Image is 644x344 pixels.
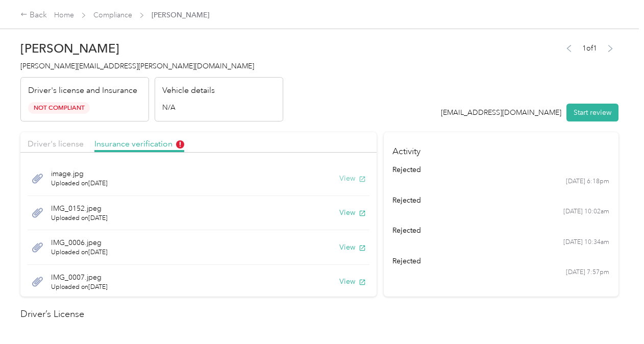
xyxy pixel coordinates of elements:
[392,225,609,236] div: rejected
[94,139,184,149] span: Insurance verification
[54,11,74,19] a: Home
[93,11,132,19] a: Compliance
[51,179,108,188] span: Uploaded on [DATE]
[392,164,609,175] div: rejected
[563,207,609,216] time: [DATE] 10:02am
[51,214,108,223] span: Uploaded on [DATE]
[162,102,176,113] span: N/A
[587,287,644,344] iframe: Everlance-gr Chat Button Frame
[339,276,366,287] button: View
[566,268,609,277] time: [DATE] 7:57pm
[339,173,366,184] button: View
[563,238,609,247] time: [DATE] 10:34am
[28,85,137,97] p: Driver's license and Insurance
[51,248,108,257] span: Uploaded on [DATE]
[51,283,108,292] span: Uploaded on [DATE]
[392,256,609,266] div: rejected
[20,41,283,56] h2: [PERSON_NAME]
[51,168,108,179] span: image.jpg
[162,85,215,97] p: Vehicle details
[566,104,618,121] button: Start review
[392,195,609,206] div: rejected
[20,62,254,70] span: [PERSON_NAME][EMAIL_ADDRESS][PERSON_NAME][DOMAIN_NAME]
[20,307,618,321] h2: Driver’s License
[51,203,108,214] span: IMG_0152.jpeg
[20,9,47,21] div: Back
[566,177,609,186] time: [DATE] 6:18pm
[339,207,366,218] button: View
[339,242,366,253] button: View
[582,43,597,54] span: 1 of 1
[441,107,561,118] div: [EMAIL_ADDRESS][DOMAIN_NAME]
[152,10,209,20] span: [PERSON_NAME]
[28,139,84,149] span: Driver's license
[384,132,618,164] h4: Activity
[51,237,108,248] span: IMG_0006.jpeg
[28,102,90,114] span: Not Compliant
[51,272,108,283] span: IMG_0007.jpeg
